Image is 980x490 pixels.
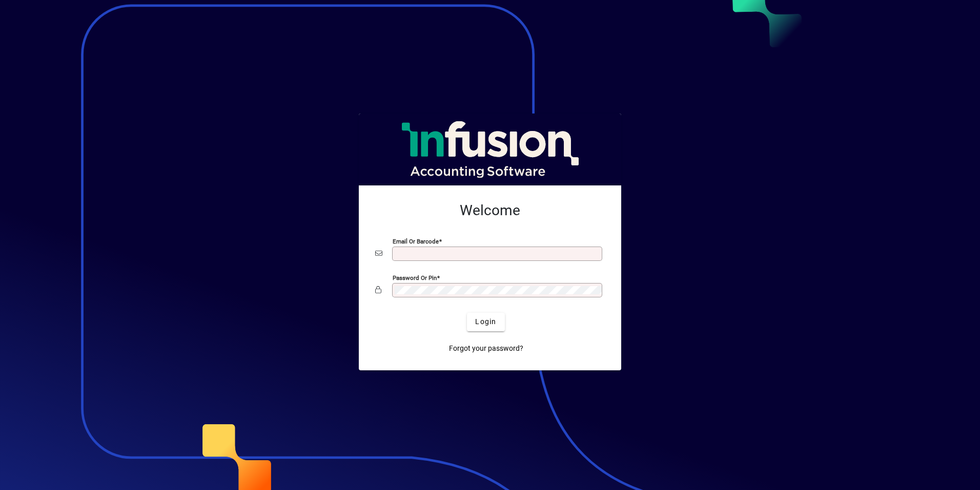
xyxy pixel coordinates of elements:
span: Login [475,316,496,327]
button: Login [467,313,504,331]
mat-label: Email or Barcode [393,237,439,244]
h2: Welcome [375,202,605,219]
span: Forgot your password? [449,343,523,354]
mat-label: Password or Pin [393,274,437,281]
a: Forgot your password? [445,340,527,358]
